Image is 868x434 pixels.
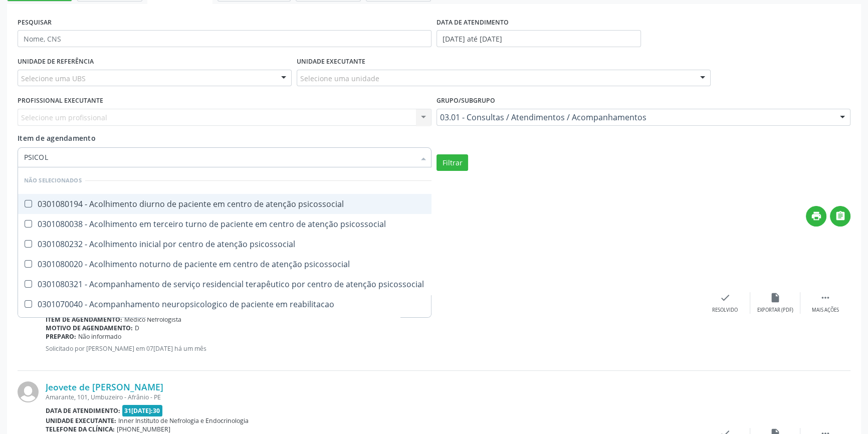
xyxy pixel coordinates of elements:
label: PESQUISAR [18,15,52,30]
b: Data de atendimento: [46,406,120,415]
div: 0301080020 - Acolhimento noturno de paciente em centro de atenção psicossocial [24,260,471,268]
label: DATA DE ATENDIMENTO [437,15,509,30]
b: Motivo de agendamento: [46,324,133,332]
div: Exportar (PDF) [757,307,793,314]
label: UNIDADE DE REFERÊNCIA [18,54,94,70]
input: Selecione um intervalo [437,30,641,47]
label: Grupo/Subgrupo [437,93,495,109]
p: Solicitado por [PERSON_NAME] em 07[DATE] há um mês [46,344,700,353]
div: Mais ações [812,307,839,314]
i:  [820,292,831,303]
div: Resolvido [712,307,738,314]
span: Selecione uma UBS [21,73,86,84]
i: check [720,292,731,303]
b: Item de agendamento: [46,315,122,324]
span: D [135,324,139,332]
div: 0301070040 - Acompanhamento neuropsicologico de paciente em reabilitacao [24,300,471,308]
b: Preparo: [46,332,76,341]
div: Amarante, 101, Umbuzeiro - Afrânio - PE [46,393,700,401]
span: Selecione uma unidade [300,73,379,84]
span: Não informado [78,332,121,341]
label: UNIDADE EXECUTANTE [297,54,365,70]
button: Filtrar [437,154,468,171]
span: Item de agendamento [18,133,96,143]
div: 0301080321 - Acompanhamento de serviço residencial terapêutico por centro de atenção psicossocial [24,280,471,288]
div: 0301080194 - Acolhimento diurno de paciente em centro de atenção psicossocial [24,200,471,208]
i: insert_drive_file [770,292,781,303]
i:  [835,210,846,222]
button:  [830,206,850,227]
img: img [18,381,39,402]
div: 0301080038 - Acolhimento em terceiro turno de paciente em centro de atenção psicossocial [24,220,471,228]
input: Selecionar procedimentos [24,147,415,167]
span: 31[DATE]:30 [122,405,163,416]
button: print [806,206,826,227]
b: Telefone da clínica: [46,425,115,433]
span: Médico Nefrologista [124,315,181,324]
span: 03.01 - Consultas / Atendimentos / Acompanhamentos [440,112,830,122]
div: 0301080232 - Acolhimento inicial por centro de atenção psicossocial [24,240,471,248]
label: PROFISSIONAL EXECUTANTE [18,93,103,109]
span: [PHONE_NUMBER] [117,425,170,433]
a: Jeovete de [PERSON_NAME] [46,381,163,392]
i: print [811,210,822,222]
input: Nome, CNS [18,30,431,47]
b: Unidade executante: [46,416,116,425]
span: Inner Instituto de Nefrologia e Endocrinologia [118,416,249,425]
